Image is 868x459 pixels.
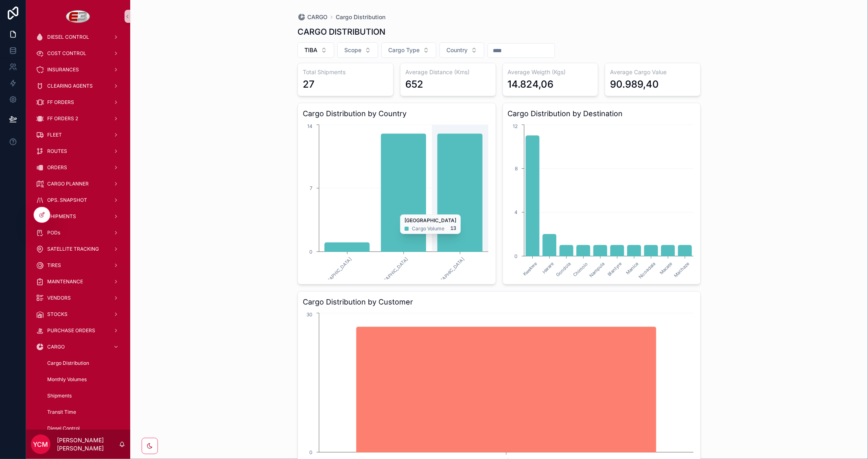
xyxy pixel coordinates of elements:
[47,132,62,138] span: FLEET
[47,50,86,57] span: COST CONTROL
[47,327,95,334] span: PURCHASE ORDERS
[446,46,468,54] span: Country
[47,115,78,122] span: FF ORDERS 2
[439,42,484,58] button: Select Button
[26,33,130,430] div: scrollable content
[47,311,68,318] span: STOCKS
[303,78,315,91] div: 27
[47,83,93,89] span: CLEARING AGENTS
[31,30,125,44] a: DIESEL CONTROL
[31,307,125,322] a: STOCKS
[66,10,91,23] img: App logo
[31,242,125,256] a: SATELLITE TRACKING
[31,258,125,273] a: TIRES
[555,261,572,278] text: Gondola
[47,181,89,187] span: CARGO PLANNER
[606,261,622,277] text: Blantyre
[508,68,593,76] h3: Average Weigth (Kgs)
[309,449,313,455] tspan: 0
[47,164,67,171] span: ORDERS
[515,166,518,172] tspan: 8
[31,323,125,338] a: PURCHASE ORDERS
[41,388,125,403] a: Shipments
[47,148,67,154] span: ROUTES
[658,261,673,276] text: Macate
[31,95,125,110] a: FF ORDERS
[514,253,518,259] tspan: 0
[303,108,491,119] h3: Cargo Distribution by Country
[304,46,317,54] span: TIBA
[31,79,125,93] a: CLEARING AGENTS
[508,123,696,279] div: chart
[31,128,125,142] a: FLEET
[47,344,65,350] span: CARGO
[303,68,388,76] h3: Total Shipments
[47,34,89,40] span: DIESEL CONTROL
[47,425,80,432] span: Diesel Control
[541,261,555,275] text: Harare
[513,123,518,129] tspan: 12
[41,421,125,436] a: Diesel Control
[47,278,83,285] span: MAINTENANCE
[31,144,125,159] a: ROUTES
[588,261,606,278] text: Nampula
[31,340,125,354] a: CARGO
[381,42,436,58] button: Select Button
[47,66,79,73] span: INSURANCES
[31,62,125,77] a: INSURANCES
[33,439,48,449] span: YCM
[31,193,125,207] a: OPS. SNAPSHOT
[297,26,385,38] h1: CARGO DISTRIBUTION
[637,261,656,280] text: Nicoadala
[47,213,76,220] span: SHIPMENTS
[47,409,76,415] span: Transit Time
[336,13,385,21] a: Cargo Distribution
[31,225,125,240] a: PODs
[610,78,659,91] div: 90.989,40
[47,262,61,269] span: TIRES
[297,13,328,21] a: CARGO
[47,246,99,252] span: SATELLITE TRACKING
[572,261,589,278] text: Chimoio
[41,356,125,371] a: Cargo Distribution
[429,256,466,293] text: [GEOGRAPHIC_DATA]
[514,209,518,215] tspan: 4
[57,436,119,452] p: [PERSON_NAME] [PERSON_NAME]
[610,68,695,76] h3: Average Cargo Value
[31,160,125,175] a: ORDERS
[372,256,409,293] text: [GEOGRAPHIC_DATA]
[297,42,334,58] button: Select Button
[307,13,328,21] span: CARGO
[31,209,125,224] a: SHIPMENTS
[625,261,640,276] text: Manica
[31,46,125,61] a: COST CONTROL
[309,249,313,255] tspan: 0
[31,274,125,289] a: MAINTENANCE
[673,261,690,278] text: Machaze
[47,376,87,383] span: Monthly Volumes
[337,42,378,58] button: Select Button
[47,360,89,366] span: Cargo Distribution
[31,177,125,191] a: CARGO PLANNER
[31,291,125,305] a: VENDORS
[316,256,353,293] text: [GEOGRAPHIC_DATA]
[47,99,74,106] span: FF ORDERS
[508,78,554,91] div: 14.824,06
[41,405,125,419] a: Transit Time
[47,393,72,399] span: Shipments
[31,111,125,126] a: FF ORDERS 2
[47,197,87,203] span: OPS. SNAPSHOT
[303,123,491,279] div: chart
[405,78,423,91] div: 652
[508,108,696,119] h3: Cargo Distribution by Destination
[522,261,538,277] text: Kwekwe
[306,311,313,318] tspan: 30
[307,123,313,129] tspan: 14
[41,372,125,387] a: Monthly Volumes
[405,68,491,76] h3: Average Distance (Kms)
[388,46,420,54] span: Cargo Type
[344,46,361,54] span: Scope
[47,295,71,301] span: VENDORS
[303,296,695,308] h3: Cargo Distribution by Customer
